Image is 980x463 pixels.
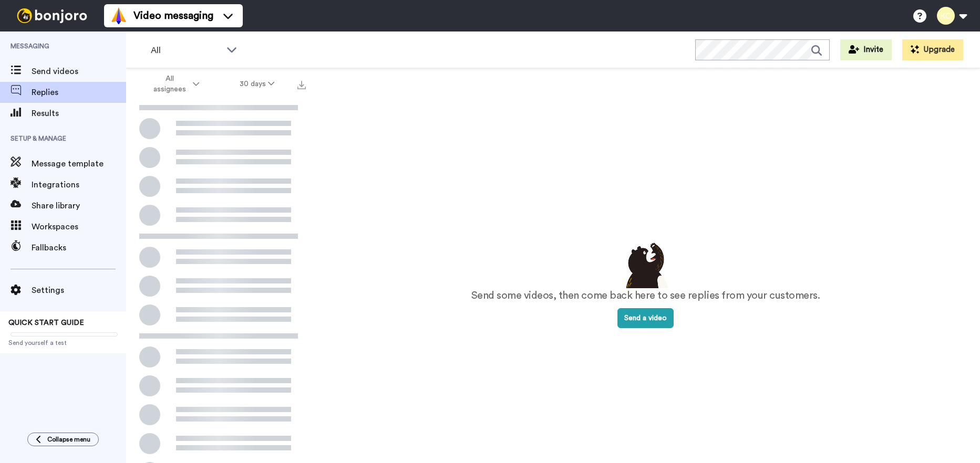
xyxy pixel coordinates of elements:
button: Send a video [617,308,674,328]
span: Fallbacks [32,241,126,254]
p: Send some videos, then come back here to see replies from your customers. [471,288,820,303]
span: Integrations [32,178,126,191]
span: All assignees [148,73,191,94]
img: export.svg [297,81,306,89]
span: Results [32,107,126,120]
span: Collapse menu [47,435,90,444]
img: bj-logo-header-white.svg [13,8,91,23]
button: All assignees [128,69,220,99]
span: Send videos [32,65,126,78]
button: Export all results that match these filters now. [294,76,309,92]
img: vm-color.svg [110,7,127,24]
img: results-emptystates.png [620,240,672,288]
span: Workspaces [32,220,126,233]
button: Collapse menu [27,433,99,446]
span: QUICK START GUIDE [8,319,84,327]
button: Upgrade [902,39,963,60]
span: Settings [32,284,126,297]
span: Send yourself a test [8,339,118,347]
span: Share library [32,199,126,212]
button: Invite [840,39,892,60]
span: Message template [32,157,126,170]
a: Send a video [617,314,674,322]
span: Replies [32,86,126,99]
button: 30 days [220,75,295,93]
span: Video messaging [133,8,213,23]
span: All [151,44,221,57]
